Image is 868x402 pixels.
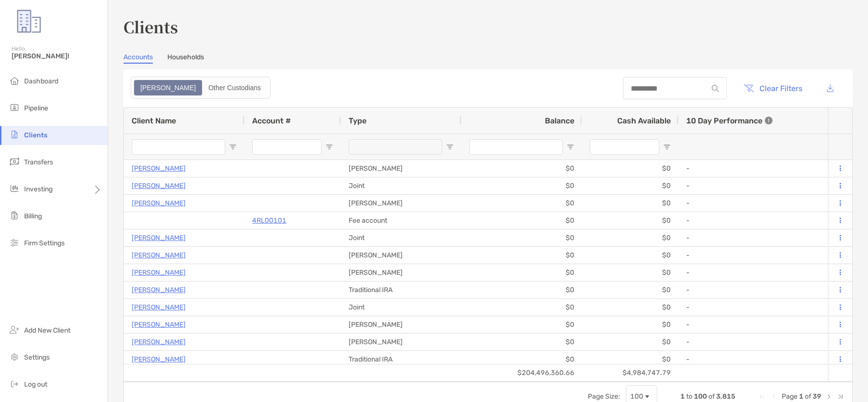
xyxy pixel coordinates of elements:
a: [PERSON_NAME] [132,232,186,244]
a: Households [167,53,204,64]
span: Cash Available [617,116,671,125]
div: - [686,161,864,176]
span: 1 [799,392,803,401]
button: Open Filter Menu [446,143,454,151]
div: Fee account [341,212,461,229]
div: $0 [582,316,678,333]
div: $0 [582,160,678,177]
div: [PERSON_NAME] [341,160,461,177]
img: transfers icon [9,156,20,167]
div: $0 [461,299,582,316]
div: $0 [461,229,582,246]
img: firm-settings icon [9,237,20,248]
a: [PERSON_NAME] [132,284,186,296]
div: - [686,213,864,228]
span: 3,815 [716,392,735,401]
div: $0 [582,177,678,194]
img: Zoe Logo [12,4,46,39]
span: Type [349,116,366,125]
div: 10 Day Performance [686,107,773,134]
div: 100 [630,392,643,401]
img: pipeline icon [9,102,20,113]
div: $0 [461,177,582,194]
div: Other Custodians [203,81,266,94]
div: - [686,334,864,350]
span: Log out [24,380,47,389]
span: Dashboard [24,77,58,85]
span: 100 [694,392,707,401]
div: segmented control [131,77,271,99]
img: logout icon [9,378,20,389]
a: [PERSON_NAME] [132,180,186,192]
div: [PERSON_NAME] [341,316,461,333]
button: Open Filter Menu [229,143,237,151]
img: add_new_client icon [9,324,20,335]
a: [PERSON_NAME] [132,319,186,331]
a: [PERSON_NAME] [132,197,186,209]
span: Investing [24,185,53,193]
div: $0 [582,247,678,264]
div: $0 [461,334,582,350]
span: 1 [680,392,685,401]
input: Balance Filter Input [469,139,563,155]
div: $4,984,747.79 [582,364,678,381]
div: - [686,178,864,194]
a: Accounts [123,53,153,64]
button: Clear Filters [736,78,810,99]
div: $0 [582,229,678,246]
div: Traditional IRA [341,281,461,298]
div: - [686,265,864,281]
div: $0 [461,281,582,298]
img: investing icon [9,183,20,194]
div: $0 [582,334,678,350]
input: Cash Available Filter Input [590,139,659,155]
span: Client Name [132,116,176,125]
div: [PERSON_NAME] [341,247,461,264]
a: [PERSON_NAME] [132,301,186,313]
div: $0 [582,351,678,368]
div: Zoe [135,81,201,94]
div: Joint [341,299,461,316]
div: First Page [759,393,766,401]
span: Firm Settings [24,239,65,247]
span: Billing [24,212,42,220]
div: Last Page [837,393,844,401]
span: Account # [252,116,291,125]
div: $0 [582,195,678,212]
div: Next Page [825,393,833,401]
a: [PERSON_NAME] [132,249,186,261]
a: [PERSON_NAME] [132,267,186,279]
input: Client Name Filter Input [132,139,225,155]
a: [PERSON_NAME] [132,336,186,348]
div: Joint [341,177,461,194]
span: Page [782,392,798,401]
a: [PERSON_NAME] [132,162,186,174]
button: Open Filter Menu [663,143,671,151]
div: $0 [582,212,678,229]
div: [PERSON_NAME] [341,195,461,212]
h3: Clients [123,15,853,38]
span: [PERSON_NAME]! [12,52,102,60]
span: to [686,392,692,401]
div: $0 [461,316,582,333]
input: Account # Filter Input [252,139,322,155]
div: - [686,230,864,246]
div: - [686,282,864,298]
img: input icon [712,85,719,92]
a: [PERSON_NAME] [132,353,186,365]
img: clients icon [9,129,20,140]
div: $0 [461,212,582,229]
span: of [805,392,811,401]
button: Open Filter Menu [567,143,574,151]
div: Page Size: [588,392,620,401]
div: $0 [461,351,582,368]
span: Settings [24,353,50,362]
